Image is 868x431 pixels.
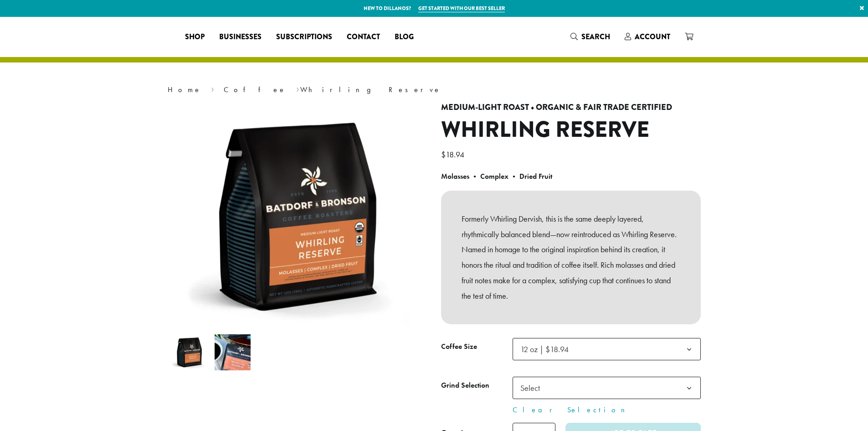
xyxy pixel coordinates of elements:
img: Whirling Reserve - Image 2 [215,334,251,370]
span: 12 oz | $18.94 [517,340,578,358]
span: Businesses [219,31,262,43]
span: Select [517,379,549,397]
a: Shop [178,30,212,44]
span: Contact [347,31,380,43]
h1: Whirling Reserve [441,117,701,143]
label: Grind Selection [441,379,513,392]
span: Shop [185,31,205,43]
img: Whirling Reserve [184,103,411,331]
span: 12 oz | $18.94 [520,344,569,354]
span: 12 oz | $18.94 [513,338,701,360]
span: Subscriptions [276,31,332,43]
a: Coffee [224,85,286,94]
img: Whirling Reserve [171,334,207,370]
span: › [296,81,299,95]
b: Molasses • Complex • Dried Fruit [441,171,552,181]
span: $ [441,149,446,160]
a: Home [168,85,201,94]
nav: Breadcrumb [168,84,701,95]
span: Search [581,31,610,42]
span: Blog [395,31,414,43]
label: Coffee Size [441,340,513,353]
a: Clear Selection [513,405,701,415]
bdi: 18.94 [441,149,467,160]
h4: Medium-Light Roast • Organic & Fair Trade Certified [441,103,701,113]
span: Account [635,31,670,42]
span: Select [513,377,701,399]
p: Formerly Whirling Dervish, this is the same deeply layered, rhythmically balanced blend—now reint... [462,211,680,304]
a: Get started with our best seller [418,5,505,12]
span: › [211,81,214,95]
a: Search [563,29,617,44]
